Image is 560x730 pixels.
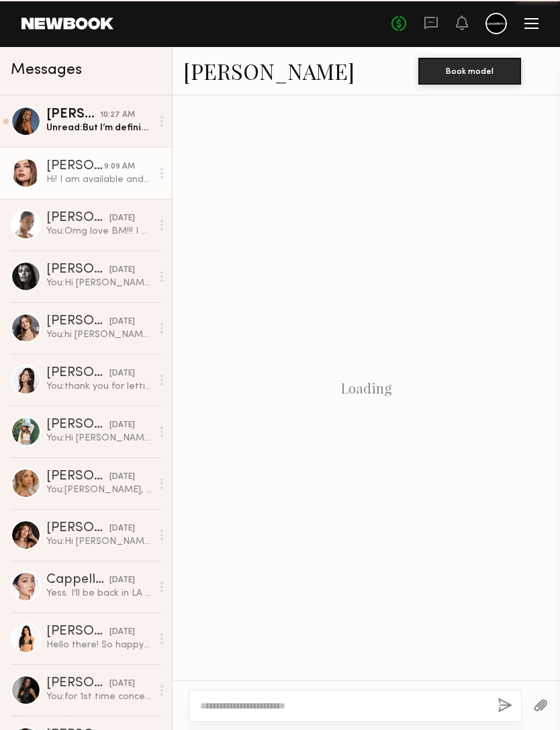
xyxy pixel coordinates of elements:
div: Hello there! So happy to connect with you, just followed you on IG - would love to discuss your v... [46,639,152,651]
span: Messages [11,62,82,78]
div: [DATE] [109,471,135,484]
div: [PERSON_NAME] [46,522,109,535]
div: [PERSON_NAME] [46,418,109,432]
div: You: for 1st time concept shoot, I usually try keep it around 2 to 3 hours. [46,690,152,703]
div: You: thank you for letting me know. [46,380,152,393]
div: You: Omg love BM!!! I heard there was some crazy sand storm this year. [46,225,152,238]
div: [PERSON_NAME] [46,470,109,484]
div: [PERSON_NAME] [46,108,100,122]
div: [DATE] [109,264,135,277]
div: [PERSON_NAME] [46,677,109,690]
div: Loading [341,380,391,396]
button: Book model [418,58,521,85]
div: 9:09 AM [104,161,135,173]
div: [DATE] [109,212,135,225]
div: [DATE] [109,626,135,639]
div: [DATE] [109,367,135,380]
div: [DATE] [109,316,135,328]
div: Yess. I’ll be back in LA 5th, but will let you know before . Thanks 🙏 [46,587,152,600]
div: Cappella L. [46,574,109,587]
div: [PERSON_NAME] [46,367,109,380]
div: [PERSON_NAME] [46,625,109,639]
div: [PERSON_NAME] [46,160,104,173]
div: You: Hi [PERSON_NAME], I am currently working on some vintage film style concepts. I am planning ... [46,432,152,445]
div: [PERSON_NAME] [46,315,109,328]
div: You: Hi [PERSON_NAME], I am currently working on some vintage film style concepts. I am planning ... [46,535,152,548]
a: [PERSON_NAME] [183,56,355,85]
a: Book model [418,64,521,76]
div: 10:27 AM [100,109,135,122]
div: Unread: But I’m definitely open for negotiations. Let me know the price you aiming for [46,122,152,134]
div: [PERSON_NAME] [46,212,109,225]
div: [DATE] [109,574,135,587]
div: You: Hi [PERSON_NAME], I am currently working on some vintage film style concepts. I am planning ... [46,277,152,289]
div: [DATE] [109,678,135,690]
div: Hi! I am available and would love to work with you! My rate is 150$ and hour! [46,173,152,186]
div: [DATE] [109,522,135,535]
div: You: hi [PERSON_NAME], I am currently working on some vintage film style concepts. I am planning ... [46,328,152,341]
div: [DATE] [109,419,135,432]
div: [PERSON_NAME] [46,263,109,277]
div: You: [PERSON_NAME], How have you been? I am planning another shoot. Are you available in Sep? Tha... [46,484,152,496]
